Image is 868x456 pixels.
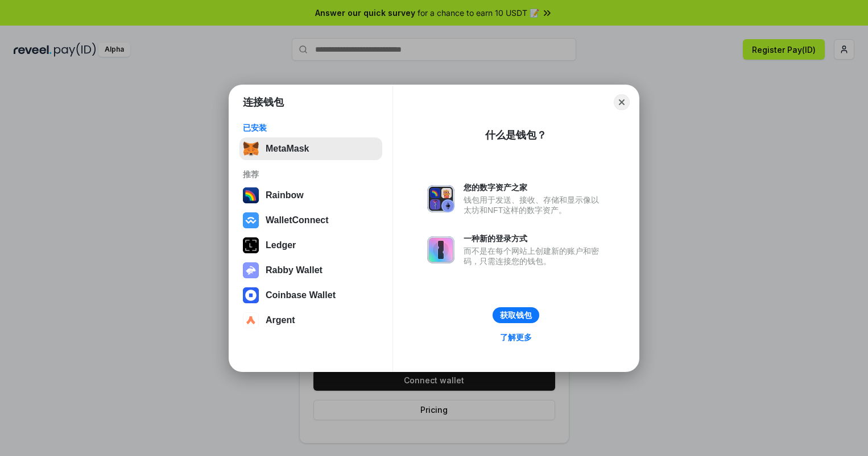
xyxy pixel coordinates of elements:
button: Coinbase Wallet [239,284,382,307]
button: Rabby Wallet [239,259,382,282]
div: 您的数字资产之家 [464,182,605,193]
button: WalletConnect [239,209,382,232]
button: Rainbow [239,184,382,207]
div: 了解更多 [500,332,532,342]
button: Argent [239,309,382,332]
div: Ledger [266,240,296,250]
div: 获取钱包 [500,310,532,320]
div: Argent [266,315,295,325]
a: 了解更多 [493,330,539,345]
img: svg+xml,%3Csvg%20xmlns%3D%22http%3A%2F%2Fwww.w3.org%2F2000%2Fsvg%22%20fill%3D%22none%22%20viewBox... [243,262,259,278]
img: svg+xml,%3Csvg%20width%3D%22120%22%20height%3D%22120%22%20viewBox%3D%220%200%20120%20120%22%20fil... [243,187,259,203]
img: svg+xml,%3Csvg%20xmlns%3D%22http%3A%2F%2Fwww.w3.org%2F2000%2Fsvg%22%20fill%3D%22none%22%20viewBox... [427,185,454,212]
div: MetaMask [266,144,309,154]
button: Ledger [239,234,382,257]
div: 已安装 [243,123,379,133]
img: svg+xml,%3Csvg%20width%3D%2228%22%20height%3D%2228%22%20viewBox%3D%220%200%2028%2028%22%20fill%3D... [243,312,259,328]
button: MetaMask [239,137,382,160]
img: svg+xml,%3Csvg%20xmlns%3D%22http%3A%2F%2Fwww.w3.org%2F2000%2Fsvg%22%20fill%3D%22none%22%20viewBox... [427,236,454,263]
div: Rainbow [266,190,304,200]
button: 获取钱包 [493,307,539,323]
div: 钱包用于发送、接收、存储和显示像以太坊和NFT这样的数字资产。 [464,195,605,215]
img: svg+xml,%3Csvg%20width%3D%2228%22%20height%3D%2228%22%20viewBox%3D%220%200%2028%2028%22%20fill%3D... [243,212,259,228]
div: WalletConnect [266,215,329,225]
img: svg+xml,%3Csvg%20xmlns%3D%22http%3A%2F%2Fwww.w3.org%2F2000%2Fsvg%22%20width%3D%2228%22%20height%3... [243,237,259,253]
img: svg+xml,%3Csvg%20width%3D%2228%22%20height%3D%2228%22%20viewBox%3D%220%200%2028%2028%22%20fill%3D... [243,287,259,303]
h1: 连接钱包 [243,95,284,109]
div: 一种新的登录方式 [464,233,605,244]
div: Coinbase Wallet [266,290,336,300]
div: Rabby Wallet [266,265,323,275]
button: Close [614,94,630,110]
div: 而不是在每个网站上创建新的账户和密码，只需连接您的钱包。 [464,246,605,266]
div: 推荐 [243,169,379,179]
div: 什么是钱包？ [485,128,547,142]
img: svg+xml,%3Csvg%20fill%3D%22none%22%20height%3D%2233%22%20viewBox%3D%220%200%2035%2033%22%20width%... [243,141,259,157]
